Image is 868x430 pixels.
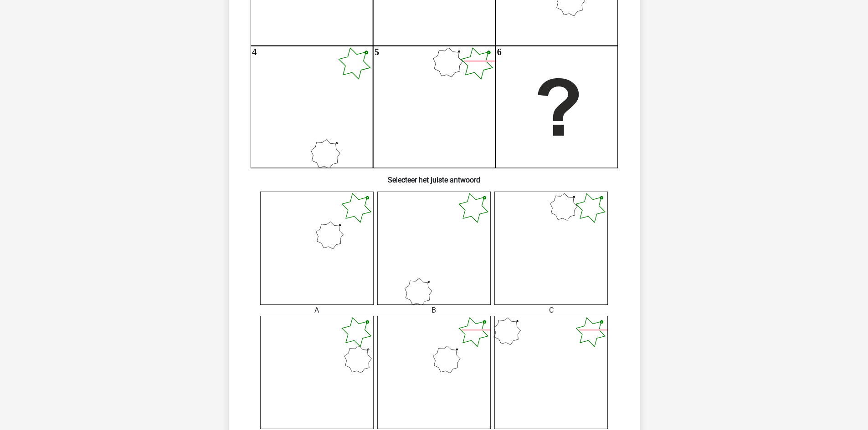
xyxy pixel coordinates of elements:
h6: Selecteer het juiste antwoord [243,168,625,184]
div: B [370,305,498,316]
div: A [253,305,380,316]
text: 5 [375,47,379,57]
div: C [488,305,615,316]
text: 4 [252,47,257,57]
text: 6 [497,47,501,57]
